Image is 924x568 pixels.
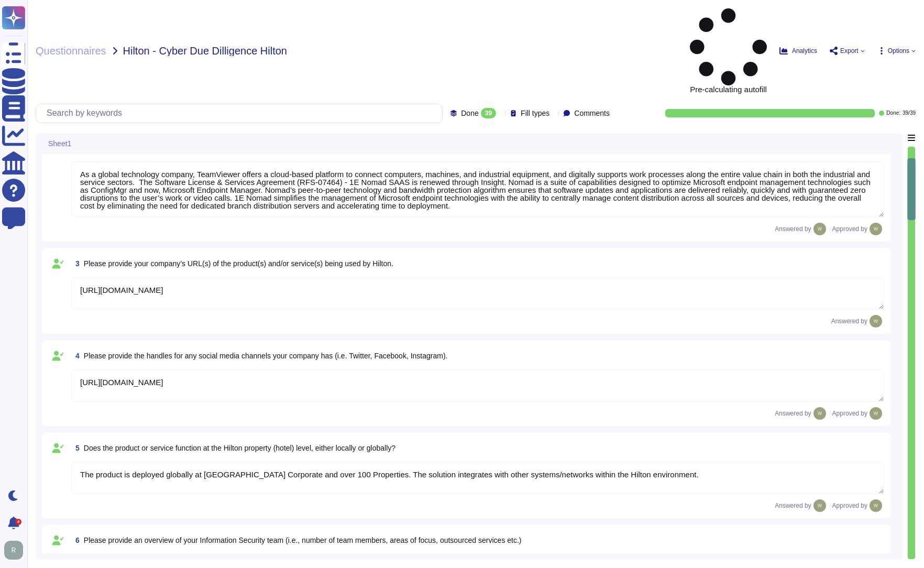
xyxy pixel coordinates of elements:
span: Done [461,110,478,117]
textarea: As a global technology company, TeamViewer offers a cloud-based platform to connect computers, ma... [71,161,884,217]
span: Answered by [775,226,811,232]
button: Analytics [779,47,817,55]
div: 4 [15,519,21,525]
img: user [813,223,826,235]
span: Sheet1 [48,140,71,147]
span: Answered by [775,503,811,509]
img: user [870,499,882,512]
span: Answered by [775,410,811,417]
span: Questionnaires [36,46,106,56]
span: Pre-calculating autofill [690,8,767,93]
span: 4 [71,352,80,359]
span: 5 [71,444,80,452]
span: Approved by [832,503,867,509]
span: Please provide an overview of your Information Security team (i.e., number of team members, areas... [84,536,522,544]
img: user [870,315,882,327]
span: Analytics [792,48,817,54]
span: Answered by [831,318,867,324]
img: user [813,407,826,420]
input: Search by keywords [41,104,442,123]
span: Done: [886,111,900,116]
img: user [813,499,826,512]
span: Hilton - Cyber Due Dilligence Hilton [123,46,287,56]
span: Please provide the handles for any social media channels your company has (i.e. Twitter, Facebook... [84,352,448,360]
span: Options [888,48,909,54]
div: 39 [481,108,496,118]
span: Fill types [521,110,549,117]
button: user [2,539,30,562]
textarea: [URL][DOMAIN_NAME] [71,277,884,310]
textarea: The product is deployed globally at [GEOGRAPHIC_DATA] Corporate and over 100 Properties. The solu... [71,462,884,494]
span: 6 [71,537,80,544]
span: Export [840,48,859,54]
span: Please provide your company’s URL(s) of the product(s) and/or service(s) being used by Hilton. [84,259,393,268]
span: 39 / 39 [903,111,916,116]
img: user [870,407,882,420]
span: Approved by [832,226,867,232]
span: 3 [71,260,80,267]
span: Comments [574,110,610,117]
span: Approved by [832,410,867,417]
img: user [4,541,23,560]
textarea: [URL][DOMAIN_NAME] [71,369,884,402]
img: user [870,223,882,235]
span: Does the product or service function at the Hilton property (hotel) level, either locally or glob... [84,444,395,452]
